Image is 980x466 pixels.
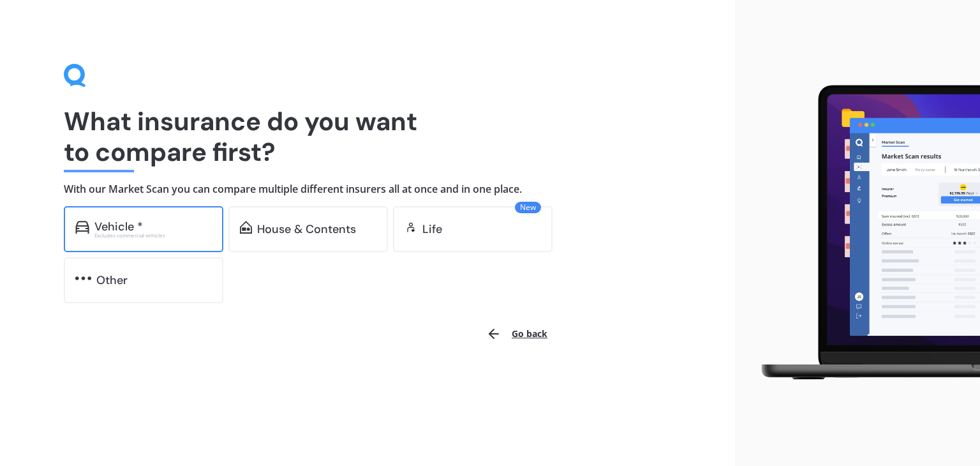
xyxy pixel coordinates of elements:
h1: What insurance do you want to compare first? [64,106,671,167]
button: Go back [479,319,555,349]
div: Life [422,223,442,236]
img: other.81dba5aafe580aa69f38.svg [75,272,91,285]
div: House & Contents [257,223,356,236]
div: Other [96,274,128,287]
img: car.f15378c7a67c060ca3f3.svg [75,221,89,234]
h4: With our Market Scan you can compare multiple different insurers all at once and in one place. [64,183,671,196]
img: home-and-contents.b802091223b8502ef2dd.svg [240,221,252,234]
span: New [515,202,541,213]
div: Excludes commercial vehicles [94,233,212,238]
img: life.f720d6a2d7cdcd3ad642.svg [405,221,417,234]
div: Vehicle * [94,220,143,233]
img: laptop.webp [745,79,980,387]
